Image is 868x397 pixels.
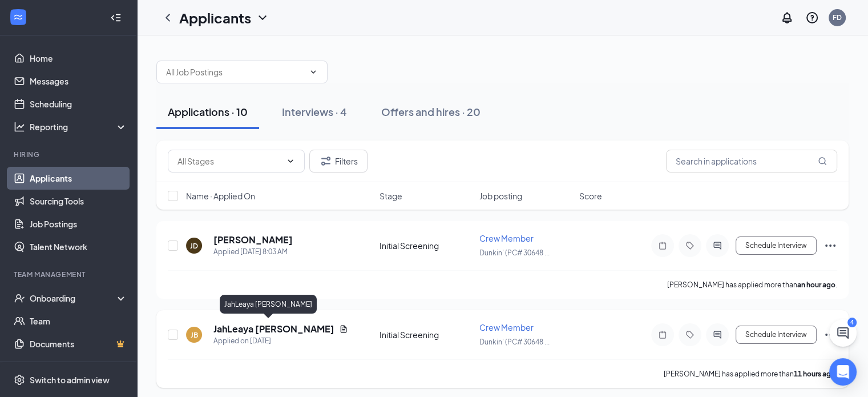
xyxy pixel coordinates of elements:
[381,105,481,119] div: Offers and hires · 20
[339,324,348,334] svg: Document
[14,270,125,279] div: Team Management
[14,292,25,304] svg: UserCheck
[656,330,669,339] svg: Note
[309,67,318,77] svg: ChevronDown
[14,121,25,133] svg: Analysis
[186,190,255,202] span: Name · Applied On
[30,355,127,378] a: SurveysCrown
[30,93,127,115] a: Scheduling
[30,212,127,235] a: Job Postings
[683,241,697,250] svg: Tag
[319,154,333,168] svg: Filter
[666,150,837,173] input: Search in applications
[736,326,817,344] button: Schedule Interview
[794,370,835,378] b: 11 hours ago
[683,330,697,339] svg: Tag
[286,157,295,166] svg: ChevronDown
[213,323,334,335] h5: JahLeaya [PERSON_NAME]
[836,326,850,340] svg: ChatActive
[667,280,837,290] p: [PERSON_NAME] has applied more than .
[710,241,724,250] svg: ActiveChat
[14,374,25,386] svg: Settings
[14,150,125,159] div: Hiring
[30,310,127,332] a: Team
[664,369,837,379] p: [PERSON_NAME] has applied more than .
[380,240,473,251] div: Initial Screening
[282,105,347,119] div: Interviews · 4
[736,236,817,255] button: Schedule Interview
[823,328,837,342] svg: Ellipses
[166,66,304,78] input: All Job Postings
[110,12,122,23] svg: Collapse
[479,248,550,257] span: Dunkin' (PC# 30648 ...
[479,338,550,346] span: Dunkin' (PC# 30648 ...
[179,8,251,27] h1: Applicants
[656,241,669,250] svg: Note
[30,374,110,386] div: Switch to admin view
[220,295,317,314] div: JahLeaya [PERSON_NAME]
[479,233,534,243] span: Crew Member
[479,190,522,202] span: Job posting
[30,167,127,190] a: Applicants
[30,235,127,258] a: Talent Network
[579,190,602,202] span: Score
[191,330,198,340] div: JB
[833,13,842,22] div: FD
[829,319,857,347] button: ChatActive
[30,332,127,355] a: DocumentsCrown
[30,292,118,304] div: Onboarding
[190,241,198,251] div: JD
[309,150,368,173] button: Filter Filters
[479,322,534,332] span: Crew Member
[213,234,293,246] h5: [PERSON_NAME]
[30,121,128,133] div: Reporting
[30,190,127,212] a: Sourcing Tools
[161,11,175,25] svg: ChevronLeft
[213,335,348,347] div: Applied on [DATE]
[780,11,794,25] svg: Notifications
[847,318,857,327] div: 4
[256,11,269,25] svg: ChevronDown
[380,190,402,202] span: Stage
[797,280,835,289] b: an hour ago
[30,70,127,93] a: Messages
[805,11,819,25] svg: QuestionInfo
[829,358,857,386] div: Open Intercom Messenger
[30,47,127,70] a: Home
[13,11,24,23] svg: WorkstreamLogo
[380,329,473,340] div: Initial Screening
[823,239,837,252] svg: Ellipses
[710,330,724,339] svg: ActiveChat
[818,157,827,166] svg: MagnifyingGlass
[177,155,281,167] input: All Stages
[213,246,293,258] div: Applied [DATE] 8:03 AM
[168,105,248,119] div: Applications · 10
